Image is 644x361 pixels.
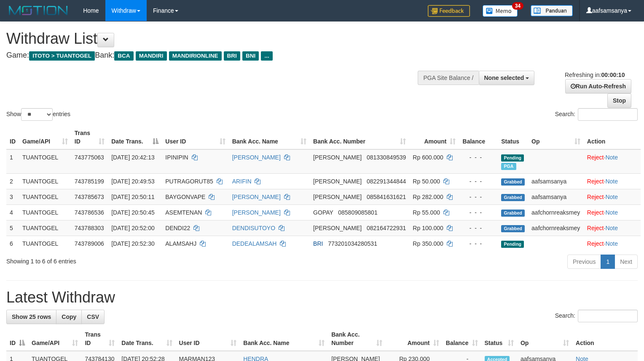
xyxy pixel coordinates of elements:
td: 5 [6,220,19,236]
span: [PERSON_NAME] [313,194,362,200]
a: DENDISUTOYO [232,225,275,231]
a: DEDEALAMSAH [232,240,277,247]
td: TUANTOGEL [19,220,71,236]
span: 743785199 [75,178,104,185]
span: GOPAY [313,209,333,216]
label: Search: [555,108,638,121]
span: ALAMSAHJ [165,240,196,247]
a: Next [614,255,638,269]
span: Rp 282.000 [413,194,443,200]
span: 34 [512,2,523,10]
span: [DATE] 20:52:30 [111,240,154,247]
td: TUANTOGEL [19,173,71,189]
td: · [584,173,641,189]
td: 3 [6,189,19,204]
td: · [584,189,641,204]
th: Action [572,327,638,351]
a: Run Auto-Refresh [565,79,631,93]
h1: Withdraw List [6,30,421,47]
span: ASEMTENAN [165,209,202,216]
th: Amount: activate to sort column ascending [386,327,443,351]
span: Pending [501,241,524,248]
th: Bank Acc. Number: activate to sort column ascending [310,125,409,149]
a: [PERSON_NAME] [232,194,281,200]
a: Note [605,240,618,247]
th: User ID: activate to sort column ascending [162,125,228,149]
div: - - - [462,153,494,162]
td: · [584,204,641,220]
th: ID: activate to sort column descending [6,327,28,351]
td: TUANTOGEL [19,189,71,204]
th: Bank Acc. Name: activate to sort column ascending [229,125,310,149]
th: Bank Acc. Name: activate to sort column ascending [240,327,328,351]
span: Grabbed [501,210,525,217]
a: [PERSON_NAME] [232,209,281,216]
span: None selected [484,74,524,81]
th: Game/API: activate to sort column ascending [19,125,71,149]
th: ID [6,125,19,149]
th: Balance: activate to sort column ascending [443,327,481,351]
span: Copy 081330849539 to clipboard [367,154,406,161]
span: Pending [501,154,524,162]
a: Reject [587,154,604,161]
a: Show 25 rows [6,310,56,324]
span: Rp 350.000 [413,240,443,247]
a: CSV [81,310,105,324]
span: 743788303 [75,225,104,231]
input: Search: [578,310,638,322]
img: Feedback.jpg [428,5,470,17]
a: [PERSON_NAME] [232,154,281,161]
div: PGA Site Balance / [418,71,478,85]
span: [DATE] 20:49:53 [111,178,154,185]
td: 4 [6,204,19,220]
td: 6 [6,236,19,251]
td: · [584,236,641,251]
span: [DATE] 20:42:13 [111,154,154,161]
td: TUANTOGEL [19,236,71,251]
span: Refreshing in: [565,72,625,78]
td: 2 [6,173,19,189]
span: [DATE] 20:50:11 [111,194,154,200]
a: Note [605,225,618,231]
span: Copy [62,313,76,320]
span: Copy 082291344844 to clipboard [367,178,406,185]
span: Copy 085841631621 to clipboard [367,194,406,200]
th: Bank Acc. Number: activate to sort column ascending [328,327,386,351]
span: 743775063 [75,154,104,161]
a: Reject [587,225,604,231]
h4: Game: Bank: [6,51,421,60]
td: · [584,149,641,174]
span: ITOTO > TUANTOGEL [29,51,95,61]
div: - - - [462,224,494,232]
td: · [584,220,641,236]
a: Note [605,194,618,200]
th: Trans ID: activate to sort column ascending [81,327,118,351]
span: [PERSON_NAME] [313,225,362,231]
h1: Latest Withdraw [6,289,638,306]
span: 743786536 [75,209,104,216]
span: 743789006 [75,240,104,247]
th: Status [498,125,528,149]
label: Search: [555,310,638,322]
a: Reject [587,178,604,185]
span: Rp 100.000 [413,225,443,231]
th: Action [584,125,641,149]
th: Balance [459,125,498,149]
a: Note [605,154,618,161]
a: Copy [56,310,82,324]
th: User ID: activate to sort column ascending [176,327,240,351]
span: Marked by aafyoumonoriya [501,163,516,170]
button: None selected [479,71,535,85]
span: Grabbed [501,178,525,186]
td: TUANTOGEL [19,204,71,220]
div: - - - [462,239,494,248]
div: Showing 1 to 6 of 6 entries [6,254,262,265]
a: Reject [587,209,604,216]
span: Rp 50.000 [413,178,440,185]
a: Stop [607,93,631,108]
span: ... [261,51,272,61]
span: DENDI22 [165,225,190,231]
a: ARIFIN [232,178,252,185]
a: Reject [587,194,604,200]
th: Date Trans.: activate to sort column descending [108,125,162,149]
